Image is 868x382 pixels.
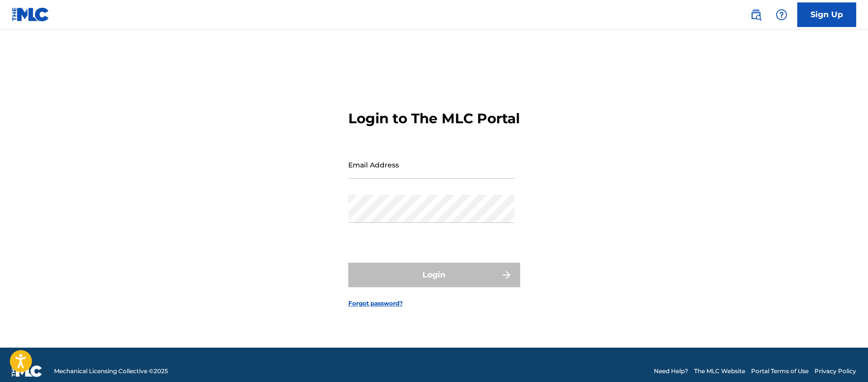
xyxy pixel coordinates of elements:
[776,9,787,21] img: help
[797,2,856,27] a: Sign Up
[54,367,168,376] span: Mechanical Licensing Collective © 2025
[814,367,856,376] a: Privacy Policy
[12,7,50,22] img: MLC Logo
[751,367,809,376] a: Portal Terms of Use
[348,299,403,308] a: Forgot password?
[819,335,868,382] iframe: Chat Widget
[12,365,42,377] img: logo
[694,367,745,376] a: The MLC Website
[654,367,688,376] a: Need Help?
[746,5,766,25] a: Public Search
[772,5,791,25] div: Help
[348,110,520,127] h3: Login to The MLC Portal
[750,9,762,21] img: search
